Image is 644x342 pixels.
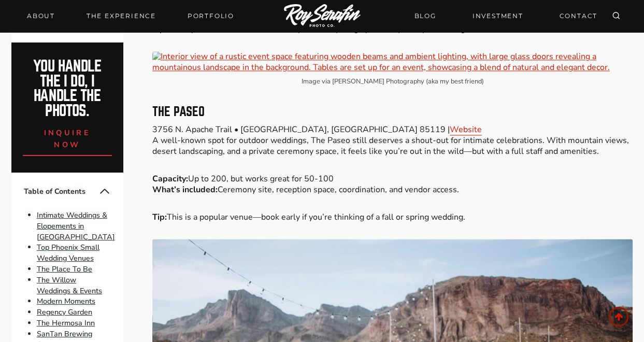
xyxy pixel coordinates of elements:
[21,9,61,23] a: About
[152,173,633,195] p: Up to 200, but works great for 50-100 Ceremony site, reception space, coordination, and vendor ac...
[609,307,628,326] a: Scroll to top
[284,4,361,28] img: Logo of Roy Serafin Photo Co., featuring stylized text in white on a light background, representi...
[98,185,111,197] button: Collapse Table of Contents
[37,307,92,317] a: Regency Garden
[152,211,167,222] strong: Tip:
[553,7,604,25] a: CONTACT
[37,275,102,296] a: The Willow Weddings & Events
[152,183,218,195] strong: What’s included:
[37,243,99,264] a: Top Phoenix Small Wedding Venues
[37,296,95,307] a: Modern Moments
[23,59,112,119] h2: You handle the i do, I handle the photos.
[408,7,442,25] a: BLOG
[152,173,188,184] strong: Capacity:
[152,76,633,87] figcaption: Image via [PERSON_NAME] Photography (aka my best friend)
[37,210,115,242] a: Intimate Weddings & Elopements in [GEOGRAPHIC_DATA]
[37,318,95,328] a: The Hermosa Inn
[181,9,240,23] a: Portfolio
[152,124,633,156] p: 3756 N. Apache Trail • [GEOGRAPHIC_DATA], [GEOGRAPHIC_DATA] 85119 | A well-known spot for outdoor...
[152,106,633,118] h3: The Paseo
[23,119,112,156] a: inquire now
[450,124,482,135] a: Website
[609,9,623,23] button: View Search Form
[37,264,92,274] a: The Place To Be
[152,51,633,73] img: Best Small Wedding Venues in Phoenix, AZ (Intimate & Micro Weddings) 10
[152,211,633,222] p: This is a popular venue—book early if you’re thinking of a fall or spring wedding.
[44,127,91,150] span: inquire now
[80,9,162,23] a: THE EXPERIENCE
[408,7,604,25] nav: Secondary Navigation
[21,9,240,23] nav: Primary Navigation
[152,24,633,35] p: Hire a planner or coordinator to help set everything up—it’s a public park, so logistics matter.
[24,186,98,197] span: Table of Contents
[466,7,529,25] a: INVESTMENT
